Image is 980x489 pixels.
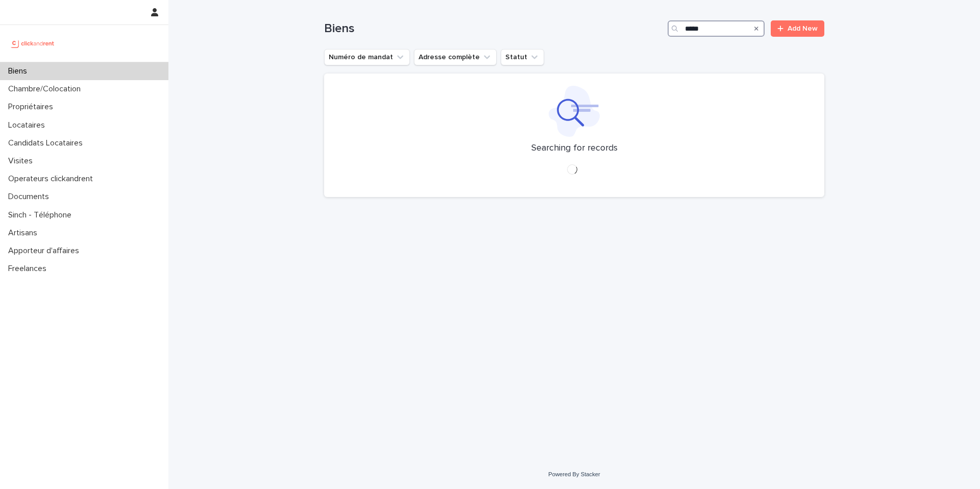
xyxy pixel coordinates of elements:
input: Search [668,20,765,37]
button: Statut [501,49,544,65]
p: Operateurs clickandrent [4,174,101,184]
p: Documents [4,192,57,202]
img: UCB0brd3T0yccxBKYDjQ [8,33,58,54]
p: Locataires [4,120,53,130]
p: Candidats Locataires [4,138,91,148]
span: Add New [788,25,818,32]
p: Freelances [4,264,55,274]
button: Adresse complète [414,49,497,65]
p: Searching for records [531,143,618,154]
a: Powered By Stacker [548,471,600,477]
h1: Biens [324,21,664,36]
p: Propriétaires [4,102,61,112]
p: Sinch - Téléphone [4,210,80,220]
p: Apporteur d'affaires [4,246,87,256]
p: Artisans [4,228,45,238]
button: Numéro de mandat [324,49,410,65]
a: Add New [771,20,824,37]
p: Visites [4,156,41,166]
p: Biens [4,66,35,76]
p: Chambre/Colocation [4,84,89,94]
